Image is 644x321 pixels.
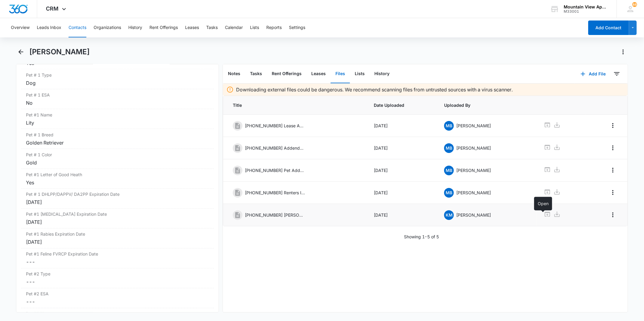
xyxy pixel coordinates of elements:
div: Golden Retriever [26,139,209,146]
button: Organizations [94,18,121,37]
p: Showing 1-5 of 5 [404,234,439,240]
dd: --- [26,298,209,306]
div: Pet #2 ESA--- [21,288,213,308]
button: Calendar [225,18,243,37]
button: Filters [612,69,622,79]
button: Overflow Menu [608,165,618,175]
span: MB [444,188,454,198]
label: Pet #1 Letter of Good Heath [26,171,209,178]
div: Pet # 1 TypeDog [21,69,213,89]
td: [DATE] [367,182,437,204]
div: Pet #1 Rabies Expiration Date[DATE] [21,229,213,249]
p: [PHONE_NUMBER] [PERSON_NAME] [245,212,305,218]
button: Files [331,65,350,83]
p: [PERSON_NAME] [456,122,491,129]
p: [PERSON_NAME] [456,189,491,196]
div: Yes [26,179,209,186]
button: Overflow Menu [608,210,618,220]
div: Lity [26,119,209,126]
div: account id [564,9,608,14]
label: Pet # 1 Type [26,72,209,78]
div: [DATE] [26,219,209,226]
div: Gold [26,159,209,166]
div: No [26,99,209,106]
span: KM [444,210,454,220]
td: [DATE] [367,204,437,226]
button: Overflow Menu [608,143,618,153]
button: Overview [11,18,30,37]
button: Add Contact [588,21,629,35]
label: Pet #2 Type [26,271,209,277]
button: Tasks [245,65,267,83]
button: Leads Inbox [37,18,61,37]
span: Title [233,102,359,108]
div: Pet #1 Letter of Good HeathYes [21,169,213,189]
span: MB [444,166,454,175]
button: History [370,65,394,83]
div: [DATE] [26,239,209,246]
p: Downloading external files could be dangerous. We recommend scanning files from untrusted sources... [236,86,513,93]
label: Pet #1 Rabies Expiration Date [26,231,209,237]
dd: --- [26,259,209,266]
button: Notes [223,65,245,83]
h1: [PERSON_NAME] [29,47,90,56]
span: Uploaded By [444,102,529,108]
div: account name [564,5,608,9]
p: [PERSON_NAME] [456,212,491,218]
button: History [128,18,142,37]
button: Add File [575,67,612,81]
button: Overflow Menu [608,188,618,197]
div: Pet #1 [MEDICAL_DATA] Expiration Date[DATE] [21,209,213,229]
div: Open [534,197,552,210]
label: Pet #1 Name [26,112,209,118]
button: Tasks [206,18,218,37]
label: Pet # 1 ESA [26,92,209,98]
div: Pet # 1 DHLPP/DAPPV/ DA2PP Expiration Date[DATE] [21,189,213,209]
button: Leases [185,18,199,37]
label: Pet #2 Name [26,311,209,317]
td: [DATE] [367,137,437,159]
div: Pet # 1 ESANo [21,89,213,109]
p: [PERSON_NAME] [456,167,491,173]
p: [PHONE_NUMBER] Lease Agreement [DATE] [245,122,305,129]
button: Rent Offerings [149,18,178,37]
span: MB [444,121,454,131]
button: Overflow Menu [608,121,618,130]
label: Pet #1 Feline FVRCP Expiration Date [26,251,209,257]
span: 88 [632,2,637,7]
label: Pet # 1 Color [26,151,209,158]
button: Leases [306,65,331,83]
p: [PHONE_NUMBER] Pet Addendum [245,167,305,173]
td: [DATE] [367,115,437,137]
div: [DATE] [26,199,209,206]
label: Pet # 1 Breed [26,132,209,138]
div: notifications count [632,2,637,7]
div: Pet # 1 ColorGold [21,149,213,169]
span: CRM [46,5,59,12]
dd: --- [26,278,209,286]
button: Reports [266,18,282,37]
button: Contacts [69,18,86,37]
button: Lists [250,18,259,37]
label: Pet #2 ESA [26,291,209,297]
div: Pet # 1 BreedGolden Retriever [21,129,213,149]
label: Pet # 1 DHLPP/DAPPV/ DA2PP Expiration Date [26,191,209,198]
div: Pet #2 Type--- [21,269,213,288]
span: MB [444,143,454,153]
p: [PERSON_NAME] [456,145,491,151]
div: Pet #1 NameLity [21,109,213,129]
button: Actions [618,47,628,57]
button: Back [16,47,25,57]
span: Date Uploaded [374,102,430,108]
td: [DATE] [367,159,437,182]
button: Rent Offerings [267,65,306,83]
p: [PHONE_NUMBER] Addendums [245,145,305,151]
label: Pet #1 [MEDICAL_DATA] Expiration Date [26,211,209,218]
button: Settings [289,18,305,37]
p: [PHONE_NUMBER] Renters Insurance [245,189,305,196]
div: Dog [26,79,209,87]
button: Lists [350,65,370,83]
div: Pet #1 Feline FVRCP Expiration Date--- [21,249,213,269]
